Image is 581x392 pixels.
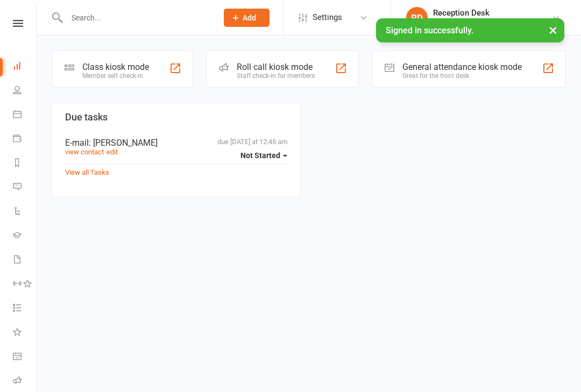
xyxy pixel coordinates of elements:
a: What's New [13,321,37,345]
div: General attendance kiosk mode [402,62,522,72]
div: Member self check-in [82,72,149,80]
span: : [PERSON_NAME] [89,138,158,148]
button: × [543,18,563,41]
a: Payments [13,127,37,152]
a: edit [107,148,118,156]
span: Add [243,13,256,22]
a: General attendance kiosk mode [13,345,37,369]
a: Calendar [13,103,37,127]
a: Reports [13,152,37,176]
button: Not Started [240,146,287,165]
div: Roll call kiosk mode [237,62,315,72]
a: View all Tasks [65,168,109,176]
span: Settings [313,5,342,30]
div: Staff check-in for members [237,72,315,80]
div: Class kiosk mode [82,62,149,72]
a: People [13,79,37,103]
button: Add [224,9,270,27]
div: RD [406,7,428,28]
div: [PERSON_NAME] Brazilian Jiu-Jitsu [433,18,552,27]
div: E-mail [65,138,287,148]
input: Search... [63,10,210,25]
div: Reception Desk [433,8,552,18]
span: Not Started [240,151,280,160]
a: Dashboard [13,55,37,79]
div: Great for the front desk [402,72,522,80]
h3: Due tasks [65,112,287,123]
span: Signed in successfully. [386,25,473,35]
a: view contact [65,148,104,156]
